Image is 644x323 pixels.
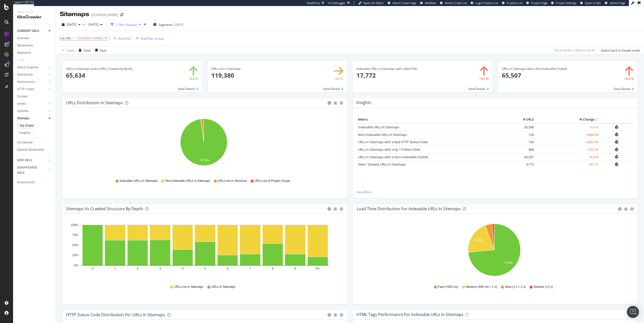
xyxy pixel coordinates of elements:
[109,21,143,29] button: 1 Filter Applied
[340,313,343,317] div: gear
[358,1,384,5] a: Open Viz Editor
[599,46,640,54] button: Switch back to Simple mode
[356,311,463,318] h4: HTML Tags Performance for Indexable URLs in Sitemaps
[358,155,428,159] a: URLs in Sitemaps with a Non-Indexable Outlink
[120,13,123,17] div: arrow-right-arrow-left
[159,267,161,270] text: 3
[60,21,83,29] button: [DATE]
[174,23,183,27] div: [DATE]
[466,285,497,289] span: Medium (500 ms < 1 s)
[17,28,47,34] a: CURRENT URLS
[70,223,78,227] text: 100%
[60,10,89,19] div: Sitemaps
[114,267,116,270] text: 1
[17,65,38,70] div: Search Engines
[67,48,74,52] div: Apply
[143,22,147,27] div: times
[272,267,273,270] text: 8
[17,65,47,70] a: Search Engines
[624,207,628,211] div: bug
[17,87,34,92] div: HTTP Codes
[19,123,34,128] div: Top Charts
[392,1,416,5] span: Admin Crawl Page
[474,238,483,242] text: 20.8%
[111,35,132,41] button: Add Filter
[535,161,600,168] td: -48.5 %
[17,140,33,145] div: Url Explorer
[440,1,467,5] a: Admin Crawl List
[388,1,416,5] a: Admin Crawl Page
[17,109,47,114] a: Outlinks
[17,180,35,185] div: Analysis Info
[358,125,399,129] a: Indexable URLs in Sitemaps
[535,116,600,123] th: % Change
[615,162,618,166] div: bell-plus
[66,222,341,280] svg: A chart.
[535,138,600,146] td: +425.0 %
[72,254,78,257] text: 25%
[502,1,522,5] a: Projects List
[66,206,143,211] div: Sitemaps vs Crawled Structure by Depth
[19,130,52,136] a: Insights
[601,48,640,52] div: Switch back to Simple mode
[340,207,343,211] div: gear
[72,243,78,247] text: 50%
[17,58,25,63] div: Visits
[580,1,601,5] a: Open in dev
[340,101,343,105] div: gear
[534,285,553,289] span: Slowest (>2 s)
[17,43,52,48] a: Movements
[67,22,76,27] span: 2025 Sep. 30th
[509,153,535,161] td: 65,507
[618,207,622,211] div: circle-info
[17,165,47,176] a: DISAPPEARED URLS
[358,140,428,144] a: URLs in Sitemaps with a Bad HTTP Status Code
[505,285,526,289] span: Slow (1 s < 2 s)
[66,116,341,174] svg: A chart.
[445,1,467,5] span: Admin Crawl List
[17,14,52,20] div: SiteCrawler
[17,180,52,185] a: Analysis Info
[17,109,28,114] div: Outlinks
[17,36,29,41] div: Overview
[17,36,52,41] a: Overview
[201,158,209,162] text: 97.8%
[17,10,52,14] div: Analytics
[420,1,436,5] a: Webflow
[535,123,600,131] td: +6.6 %
[17,94,28,99] div: Content
[605,1,625,5] a: Admin Page
[509,123,535,131] td: 65,508
[475,1,498,5] span: Logs Projects List
[535,146,600,153] td: +19.2 %
[87,22,98,27] span: 2025 Mar. 11th
[93,46,106,54] button: Save
[118,36,132,41] div: Add Filter
[615,140,618,144] div: bell-plus
[551,1,576,5] a: Project Settings
[585,1,601,5] span: Open in dev
[141,36,164,41] div: Add Filter Group
[334,313,337,317] div: bug
[119,179,157,183] span: Indexable URLs in Sitemaps
[509,146,535,153] td: 404
[211,285,235,289] span: URLs in Sitemaps
[255,179,290,183] span: URLs out of Project Scope
[19,130,30,136] div: Insights
[358,147,420,152] a: URLs in Sitemaps with only 1 Follow Inlink
[535,131,600,138] td: +384.6 %
[315,267,320,270] text: 10+
[358,132,407,137] a: Non-Indexable URLs in Sitemaps
[17,158,32,163] div: NEW URLS
[174,285,203,289] span: URLs not in Sitemaps
[17,79,35,85] div: Performance
[535,153,600,161] td: +6.6 %
[74,35,107,42] span: ^.*[DOMAIN_NAME].*$
[425,1,436,5] span: Webflow
[72,233,78,237] text: 75%
[509,116,535,123] th: # URLS
[92,267,93,270] text: 0
[334,207,337,211] div: bug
